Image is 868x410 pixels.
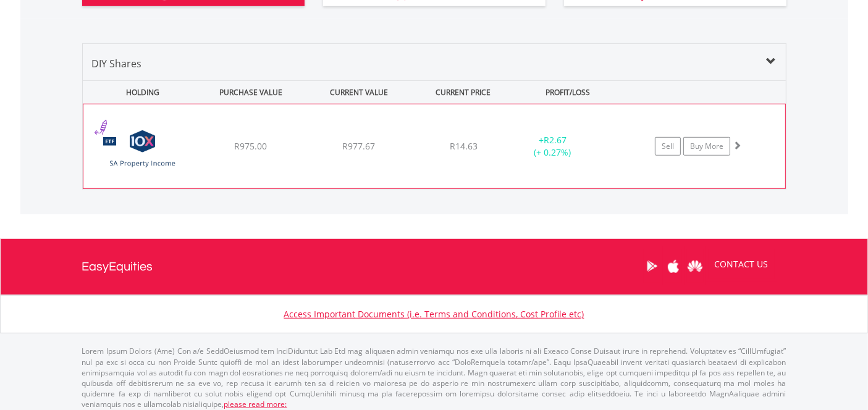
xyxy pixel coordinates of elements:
a: Buy More [683,137,730,156]
img: EQU.ZA.CSPROP.png [90,120,196,185]
div: PROFIT/LOSS [515,81,621,104]
span: R14.63 [450,140,478,152]
a: Google Play [641,247,663,285]
p: Lorem Ipsum Dolors (Ame) Con a/e SeddOeiusmod tem InciDiduntut Lab Etd mag aliquaen admin veniamq... [82,346,786,409]
a: CONTACT US [706,247,777,282]
div: CURRENT PRICE [414,81,512,104]
span: DIY Shares [92,57,142,70]
a: EasyEquities [82,239,153,295]
span: R2.67 [544,134,567,146]
div: + (+ 0.27%) [506,134,599,159]
span: R975.00 [234,140,267,152]
a: Sell [655,137,681,156]
div: HOLDING [83,81,196,104]
div: PURCHASE VALUE [198,81,304,104]
div: CURRENT VALUE [306,81,412,104]
span: R977.67 [342,140,375,152]
a: Apple [663,247,685,285]
a: please read more: [224,399,287,409]
a: Huawei [685,247,706,285]
a: Access Important Documents (i.e. Terms and Conditions, Cost Profile etc) [284,308,584,320]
